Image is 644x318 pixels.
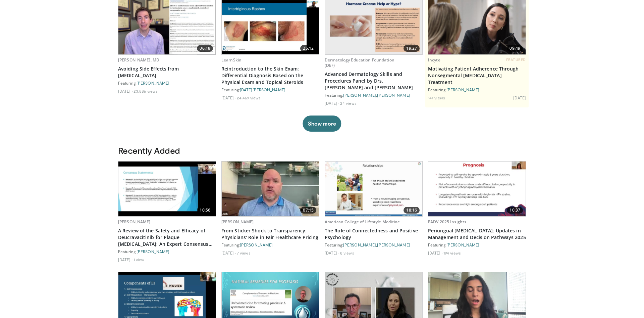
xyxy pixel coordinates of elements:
li: 194 views [443,250,461,256]
li: 23,886 views [133,88,158,94]
span: 19:27 [404,45,420,52]
div: Featuring: , [325,242,423,247]
a: LearnSkin [221,57,241,63]
a: Advanced Dermatology Skills and Procedures Panel by Drs. [PERSON_NAME] and [PERSON_NAME] [325,71,423,91]
a: [PERSON_NAME], MD [118,57,159,63]
li: [DATE] [118,257,132,262]
a: [PERSON_NAME] [446,242,479,247]
img: 022c50fb-a848-4cac-a9d8-ea0906b33a1b.620x360_q85_upscale.jpg [222,0,319,54]
div: Featuring: [118,249,216,254]
a: [PERSON_NAME] [446,87,479,92]
a: Periungual [MEDICAL_DATA]: Updates in Management and Decision Pathways 2025 [428,227,526,241]
li: 147 views [428,95,445,100]
li: 7 views [237,250,251,256]
span: 18:16 [404,207,420,214]
a: A Review of the Safety and Efficacy of Deucravacitinib for Plaque [MEDICAL_DATA]: An Expert Conse... [118,227,216,247]
a: Reintroduction to the Skin Exam: Differential Diagnosis Based on the Physical Exam and Topical St... [221,65,319,86]
a: [PERSON_NAME] [118,219,151,225]
img: 68f2639c-056f-4978-a0f0-b34bead6e44a.620x360_q85_upscale.jpg [428,162,526,216]
a: EADV 2025 Insights [428,219,466,225]
div: Featuring: [428,87,526,92]
li: [DATE] [221,250,236,256]
h3: Recently Added [118,145,526,156]
img: 164c68f3-bfd4-4518-9832-10129f0cb3dd.620x360_q85_upscale.jpg [118,162,216,216]
a: Incyte [428,57,440,63]
span: 09:49 [507,45,523,52]
a: From Sticker Shock to Transparency: Physicians' Role in Fair Healthcare Pricing [221,227,319,241]
span: 10:37 [507,207,523,214]
a: [PERSON_NAME] [137,81,169,85]
div: Featuring: [118,80,216,86]
a: [PERSON_NAME] [343,93,376,97]
a: Motivating Patient Adherence Through Nonsegmental [MEDICAL_DATA] Treatment [428,65,526,86]
a: [PERSON_NAME] [137,249,169,254]
li: [DATE] [325,250,339,256]
span: 10:56 [197,207,213,214]
a: 10:56 [118,162,216,216]
a: [PERSON_NAME] [240,242,273,247]
a: Avoiding Side Effects from [MEDICAL_DATA] [118,65,216,79]
div: Featuring: , [325,92,423,98]
div: Featuring: [221,242,319,247]
img: 89f4f51b-3f84-415b-b8a3-f66638491610.620x360_q85_upscale.jpg [222,162,319,216]
li: [DATE] [513,95,526,100]
span: 06:18 [197,45,213,52]
a: The Role of Connectedness and Positive Psychology [325,227,423,241]
li: [DATE] [118,88,132,94]
button: Show more [303,116,341,132]
a: Dermatology Education Foundation (DEF) [325,57,394,68]
a: [DATE][PERSON_NAME] [240,87,285,92]
li: 24 views [340,100,357,106]
a: [PERSON_NAME] [343,242,376,247]
a: [PERSON_NAME] [377,93,410,97]
div: Featuring: [428,242,526,247]
li: 24,469 views [237,95,261,100]
span: 25:12 [300,45,316,52]
a: [PERSON_NAME] [377,242,410,247]
li: [DATE] [221,95,236,100]
a: 07:15 [222,162,319,216]
span: 07:15 [300,207,316,214]
li: [DATE] [428,250,442,256]
li: [DATE] [325,100,339,106]
li: 1 view [133,257,145,262]
span: FEATURED [506,57,526,62]
a: American College of Lifestyle Medicine [325,219,400,225]
a: [PERSON_NAME] [221,219,254,225]
a: 18:16 [325,162,422,216]
li: 8 views [340,250,354,256]
a: 10:37 [428,162,526,216]
img: fba43939-486a-4607-9896-665c2e7453bb.620x360_q85_upscale.jpg [325,162,422,216]
div: Featuring: [221,87,319,92]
